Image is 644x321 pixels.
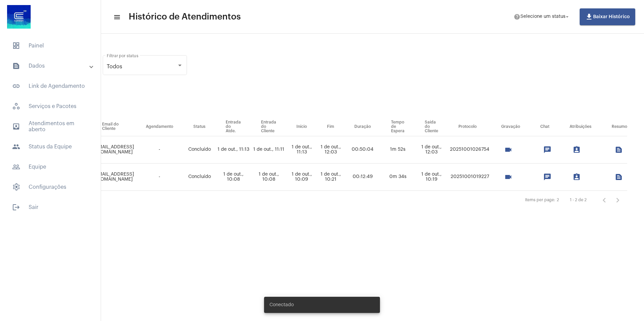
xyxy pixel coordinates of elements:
td: 1 de out., 10:09 [286,164,317,191]
th: Protocolo [448,117,491,136]
span: sidenav icon [12,102,20,110]
th: Entrada do Cliente [251,117,286,136]
mat-chip-list: selection [532,170,558,184]
td: 1 de out., 10:19 [415,164,448,191]
mat-chip-list: selection [493,143,528,156]
td: 1 de out., 12:03 [317,136,344,164]
span: Conectado [269,301,294,308]
td: [EMAIL_ADDRESS][DOMAIN_NAME] [92,164,136,191]
mat-icon: file_download [585,13,593,21]
th: Chat [530,117,559,136]
span: sidenav icon [12,42,20,50]
span: Selecione um status [520,14,566,19]
td: 1 de out., 12:03 [415,136,448,164]
div: Items per page: [525,198,555,202]
mat-panel-title: Dados [12,62,90,70]
mat-chip-list: selection [493,170,528,184]
span: Todos [107,64,122,69]
td: 1 de out., 10:08 [251,164,286,191]
th: Status [183,117,216,136]
span: Equipe [7,159,94,175]
mat-icon: sidenav icon [12,143,20,151]
span: Histórico de Atendimentos [129,11,241,22]
button: Baixar Histórico [580,8,635,25]
mat-chip-list: selection [561,170,600,184]
mat-icon: sidenav icon [12,122,20,131]
mat-chip-list: selection [561,143,600,156]
mat-icon: chat [543,173,551,181]
mat-expansion-panel-header: sidenav iconDados [4,58,101,74]
span: Status da Equipe [7,139,94,155]
td: 00:50:04 [344,136,381,164]
span: Painel [7,38,94,54]
th: Tempo de Espera [381,117,415,136]
span: Sair [7,199,94,215]
span: sidenav icon [12,183,20,191]
th: Início [286,117,317,136]
mat-icon: assignment_ind [573,173,581,181]
img: d4669ae0-8c07-2337-4f67-34b0df7f5ae4.jpeg [5,3,32,30]
mat-icon: videocam [504,146,512,154]
th: Resumo [602,117,627,136]
mat-icon: sidenav icon [113,13,120,21]
mat-chip-list: selection [603,170,627,184]
td: 1 de out., 11:11 [251,136,286,164]
td: - [136,164,183,191]
th: Agendamento [136,117,183,136]
mat-icon: text_snippet_outlined [615,146,623,154]
mat-icon: chat [543,146,551,154]
td: 1m 52s [381,136,415,164]
td: 0m 34s [381,164,415,191]
mat-icon: sidenav icon [12,62,20,70]
td: 1 de out., 11:13 [286,136,317,164]
th: Entrada do Atde. [216,117,251,136]
mat-icon: sidenav icon [12,163,20,171]
td: 1 de out., 11:13 [216,136,251,164]
td: 20251001026754 [448,136,491,164]
div: 1 - 2 de 2 [570,198,587,202]
button: Selecione um status [510,10,574,24]
th: Duração [344,117,381,136]
mat-icon: text_snippet_outlined [615,173,623,181]
span: Configurações [7,179,94,195]
mat-icon: assignment_ind [573,146,581,154]
span: Serviços e Pacotes [7,98,94,114]
mat-chip-list: selection [532,143,558,156]
mat-icon: sidenav icon [12,82,20,90]
span: Baixar Histórico [585,14,630,19]
td: 1 de out., 10:21 [317,164,344,191]
th: Fim [317,117,344,136]
span: Link de Agendamento [7,78,94,94]
mat-chip-list: selection [603,143,627,156]
td: - [136,136,183,164]
th: Saída do Cliente [415,117,448,136]
th: Gravação [491,117,530,136]
button: Próxima página [611,193,624,207]
span: Atendimentos em aberto [7,118,94,135]
td: 00:12:49 [344,164,381,191]
th: Atribuições [559,117,602,136]
div: 2 [557,198,559,202]
td: Concluído [183,136,216,164]
mat-icon: help [514,13,520,20]
td: 1 de out., 10:08 [216,164,251,191]
button: Página anterior [598,193,611,207]
td: 20251001019227 [448,164,491,191]
td: [EMAIL_ADDRESS][DOMAIN_NAME] [92,136,136,164]
td: Concluído [183,164,216,191]
mat-icon: arrow_drop_down [564,14,570,20]
mat-icon: sidenav icon [12,203,20,211]
th: Email do Cliente [92,117,136,136]
mat-icon: videocam [504,173,512,181]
